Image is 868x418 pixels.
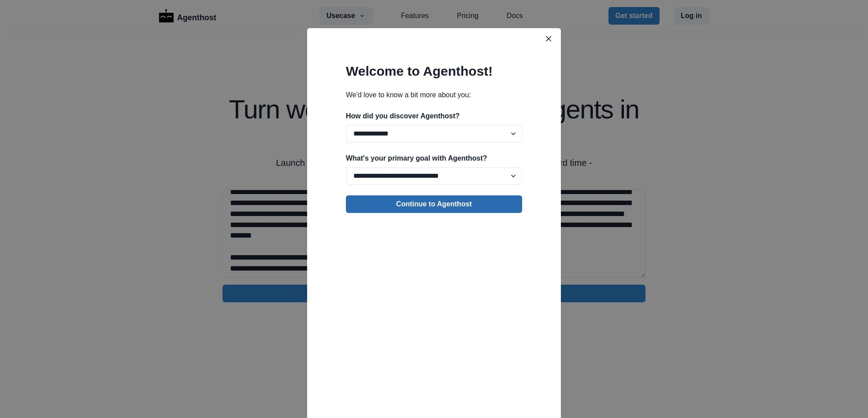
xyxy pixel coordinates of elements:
[542,32,556,46] button: Close
[346,111,522,121] p: How did you discover Agenthost?
[346,195,522,213] button: Continue to Agenthost
[346,153,522,164] p: What's your primary goal with Agenthost?
[346,90,522,100] p: We'd love to know a bit more about you:
[346,63,522,79] h2: Welcome to Agenthost!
